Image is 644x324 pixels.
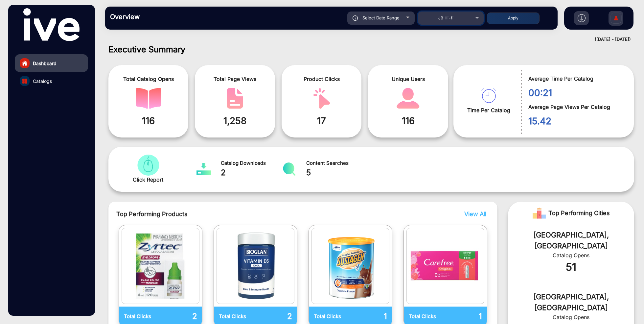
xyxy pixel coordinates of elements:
img: catalog [309,88,334,109]
span: Unique Users [373,75,443,83]
p: Total Clicks [124,313,161,320]
div: Catalog Opens [518,251,624,259]
div: [GEOGRAPHIC_DATA], [GEOGRAPHIC_DATA] [518,230,624,251]
span: 116 [373,114,443,128]
span: 1,258 [200,114,270,128]
span: 00:21 [528,86,624,100]
button: Apply [487,12,540,24]
h3: Overview [110,13,202,21]
img: catalog [136,88,161,109]
img: catalog [222,88,248,109]
span: Top Performing Cities [548,207,610,220]
img: catalog [124,230,198,302]
span: Select Date Range [362,15,400,20]
div: Catalog Opens [518,313,624,321]
h1: Executive Summary [108,44,634,54]
span: Average Time Per Catalog [528,75,624,83]
span: Catalogs [33,78,52,85]
img: Rank image [533,207,546,220]
span: Product Clicks [287,75,356,83]
span: View All [464,211,486,217]
span: Dashboard [33,60,57,67]
span: 15.42 [528,114,624,128]
span: Catalog Downloads [221,160,282,167]
img: catalog [196,162,211,176]
p: Total Clicks [409,313,446,320]
span: Average Page Views Per Catalog [528,103,624,111]
img: catalog [481,88,496,103]
a: Catalogs [15,72,88,90]
img: catalog [408,230,483,302]
img: icon [353,15,358,21]
span: Top Performing Products [116,210,401,218]
div: ([DATE] - [DATE]) [99,36,631,43]
img: Sign%20Up.svg [609,8,623,31]
img: vmg-logo [23,8,79,41]
a: Dashboard [15,54,88,72]
button: View All [463,210,485,218]
p: 2 [255,311,292,322]
p: Total Clicks [219,313,256,320]
img: catalog [218,230,293,302]
img: catalog [22,79,27,84]
img: catalog [135,155,161,176]
img: catalog [313,230,388,302]
img: catalog [395,88,421,109]
span: Content Searches [306,160,368,167]
img: catalog [282,162,297,176]
div: 51 [518,259,624,275]
span: Total Catalog Opens [113,75,183,83]
p: Total Clicks [314,313,351,320]
span: Click Report [133,176,163,184]
div: [GEOGRAPHIC_DATA], [GEOGRAPHIC_DATA] [518,291,624,313]
img: h2download.svg [578,14,586,22]
span: JB Hi-fi [438,15,453,20]
p: 1 [445,311,482,322]
img: home [22,60,28,66]
p: 2 [160,311,197,322]
span: 5 [306,167,368,179]
span: Total Page Views [200,75,270,83]
span: 17 [287,114,356,128]
p: 1 [350,311,387,322]
span: 116 [113,114,183,128]
span: 2 [221,167,282,179]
